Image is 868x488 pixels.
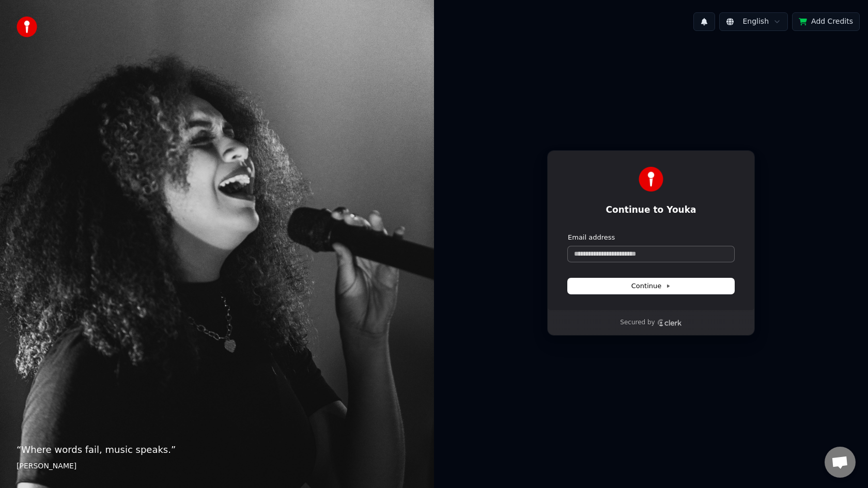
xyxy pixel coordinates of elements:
[568,204,734,216] h1: Continue to Youka
[568,233,615,242] label: Email address
[568,278,734,294] button: Continue
[639,167,663,192] img: Youka
[17,17,37,37] img: youka
[17,461,417,471] footer: [PERSON_NAME]
[17,443,417,457] p: “ Where words fail, music speaks. ”
[657,319,682,326] a: Clerk logo
[825,447,856,478] a: Open chat
[620,319,655,327] p: Secured by
[631,281,671,291] span: Continue
[792,12,860,31] button: Add Credits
